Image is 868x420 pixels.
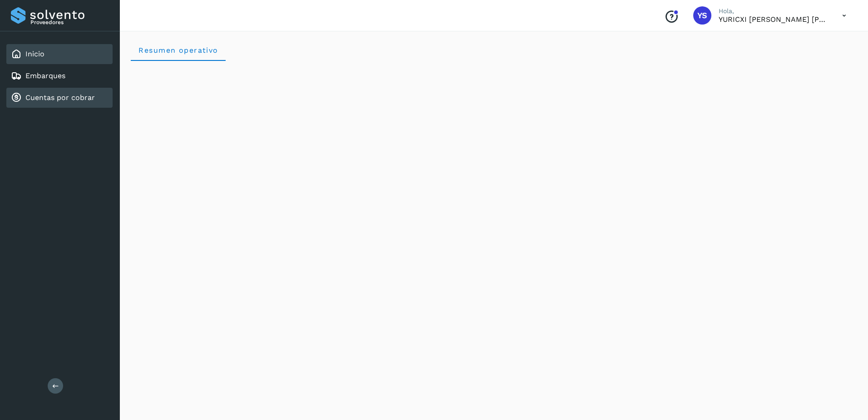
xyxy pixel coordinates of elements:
p: YURICXI SARAHI CANIZALES AMPARO [719,15,828,24]
p: Proveedores [30,19,109,25]
div: Embarques [6,66,113,86]
a: Inicio [25,50,44,58]
p: Hola, [719,7,828,15]
div: Inicio [6,44,113,64]
a: Embarques [25,71,65,80]
span: Resumen operativo [138,46,218,55]
a: Cuentas por cobrar [25,93,95,102]
div: Cuentas por cobrar [6,88,113,108]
